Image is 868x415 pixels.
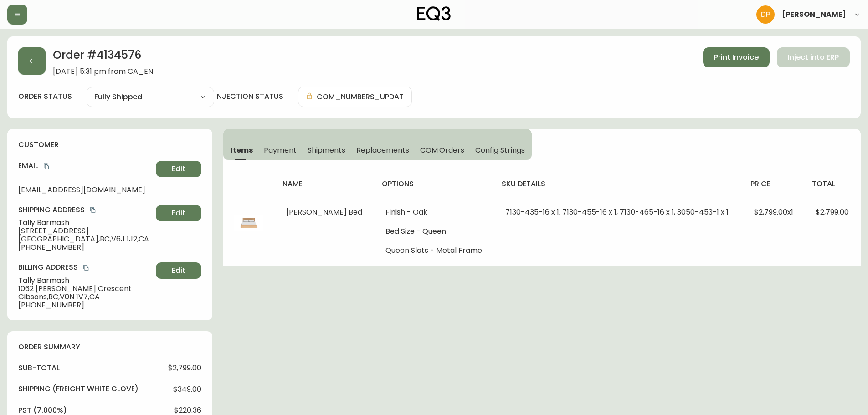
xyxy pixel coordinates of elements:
h4: sub-total [18,363,60,373]
span: 7130-435-16 x 1, 7130-455-16 x 1, 7130-465-16 x 1, 3050-453-1 x 1 [505,207,729,217]
li: Finish - Oak [385,208,484,216]
li: Queen Slats - Metal Frame [385,246,484,255]
button: Edit [156,205,201,221]
h4: order summary [18,342,201,352]
span: Edit [172,266,185,276]
button: copy [82,263,91,272]
span: Config Strings [475,145,524,155]
span: Gibsons , BC , V0N 1V7 , CA [18,293,152,301]
h4: total [812,179,853,189]
h4: customer [18,140,201,150]
span: $2,799.00 [816,207,849,217]
h4: name [282,179,367,189]
span: Edit [172,164,185,174]
span: Tally Barmash [18,219,152,227]
h4: Shipping Address [18,205,152,215]
h4: Shipping ( Freight White Glove ) [18,384,139,394]
h4: sku details [502,179,735,189]
span: $2,799.00 [168,364,201,372]
span: $220.36 [174,406,201,415]
span: [STREET_ADDRESS] [18,227,152,235]
h4: injection status [215,92,283,102]
h4: options [382,179,488,189]
span: Shipments [308,145,346,155]
span: [PHONE_NUMBER] [18,301,152,309]
span: [EMAIL_ADDRESS][DOMAIN_NAME] [18,186,152,194]
span: [PERSON_NAME] [782,11,846,18]
button: Print Invoice [703,47,770,67]
label: order status [18,92,72,102]
h2: Order # 4134576 [53,47,153,67]
span: [DATE] 5:31 pm from CA_EN [53,67,153,76]
button: Edit [156,161,201,177]
span: Print Invoice [714,52,759,62]
span: Items [231,145,253,155]
button: copy [42,162,51,171]
span: Edit [172,208,185,218]
img: b0154ba12ae69382d64d2f3159806b19 [756,5,775,24]
span: [GEOGRAPHIC_DATA] , BC , V6J 1J2 , CA [18,235,152,243]
span: $349.00 [173,385,201,394]
span: Replacements [356,145,409,155]
h4: price [750,179,798,189]
span: [PHONE_NUMBER] [18,243,152,251]
span: 1062 [PERSON_NAME] Crescent [18,285,152,293]
button: copy [88,205,98,215]
span: Tally Barmash [18,277,152,285]
button: Edit [156,262,201,279]
li: Bed Size - Queen [385,227,484,236]
img: logo [417,6,451,21]
span: [PERSON_NAME] Bed [286,207,362,217]
h4: Billing Address [18,262,152,272]
span: $2,799.00 x 1 [754,207,793,217]
img: 7130-435-13-400-1-cliuqinbw0f1w0122i7rupzrm.jpg [234,208,263,237]
span: COM Orders [420,145,465,155]
span: Payment [264,145,297,155]
h4: Email [18,161,152,171]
